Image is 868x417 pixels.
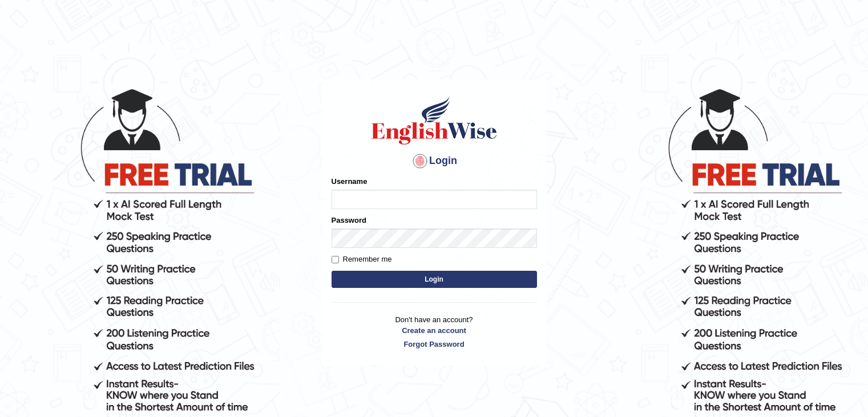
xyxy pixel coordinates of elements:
input: Remember me [332,256,339,263]
label: Username [332,176,368,187]
a: Forgot Password [332,339,537,350]
button: Login [332,271,537,288]
label: Password [332,215,366,226]
img: Logo of English Wise sign in for intelligent practice with AI [369,95,499,146]
h4: Login [332,152,537,170]
a: Create an account [332,325,537,336]
label: Remember me [332,254,392,265]
p: Don't have an account? [332,314,537,350]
